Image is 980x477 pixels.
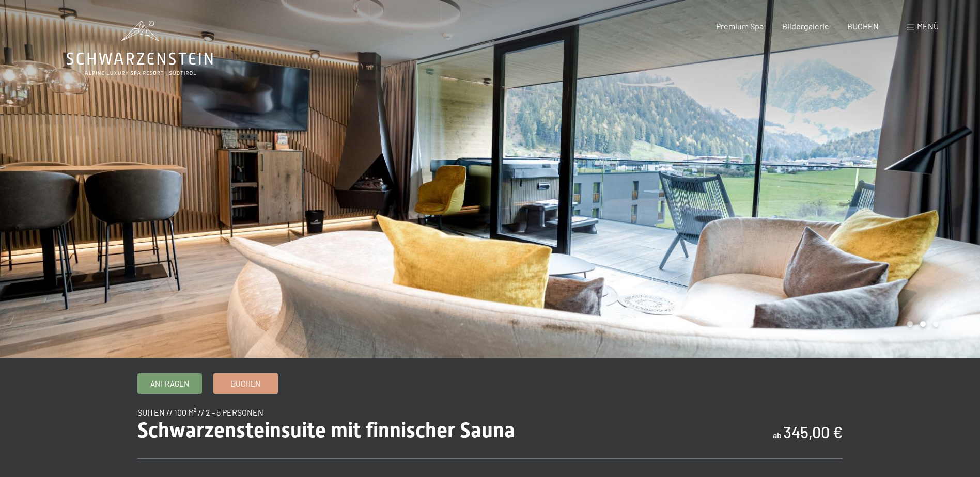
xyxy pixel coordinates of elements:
[716,21,764,31] a: Premium Spa
[150,378,189,389] span: Anfragen
[783,423,843,441] b: 345,00 €
[137,418,515,442] span: Schwarzensteinsuite mit finnischer Sauna
[138,374,201,393] a: Anfragen
[773,430,782,440] span: ab
[214,374,277,393] a: Buchen
[231,378,260,389] span: Buchen
[137,407,263,417] span: Suiten // 100 m² // 2 - 5 Personen
[782,21,829,31] a: Bildergalerie
[847,21,879,31] a: BUCHEN
[917,21,939,31] span: Menü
